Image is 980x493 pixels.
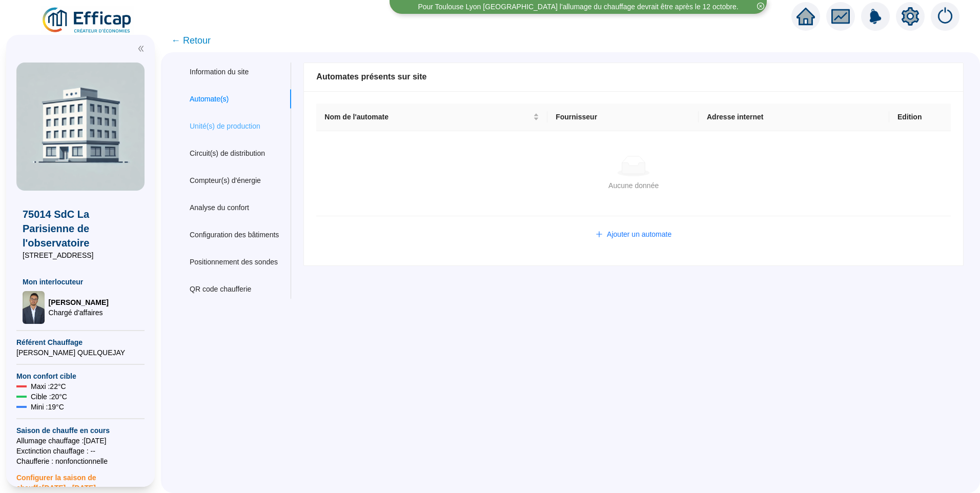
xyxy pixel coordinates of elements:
[190,94,229,105] div: Automate(s)
[699,104,889,131] th: Adresse internet
[23,207,138,250] span: 75014 SdC La Parisienne de l'observatoire
[324,112,531,122] span: Nom de l'automate
[23,291,45,324] img: Chargé d'affaires
[16,436,145,446] span: Allumage chauffage : [DATE]
[901,7,920,26] span: setting
[596,231,603,238] span: plus
[547,104,699,131] th: Fournisseur
[49,297,109,307] span: [PERSON_NAME]
[31,402,64,412] span: Mini : 19 °C
[49,307,109,318] span: Chargé d'affaires
[797,7,815,26] span: home
[757,3,764,10] span: close-circle
[587,227,680,243] button: Ajouter un automate
[16,446,145,456] span: Exctinction chauffage : --
[16,456,145,466] span: Chaufferie : non fonctionnelle
[31,381,66,392] span: Maxi : 22 °C
[16,347,145,358] span: [PERSON_NAME] QUELQUEJAY
[31,392,67,402] span: Cible : 20 °C
[329,180,938,191] div: Aucune donnée
[171,33,211,48] span: ← Retour
[16,371,145,381] span: Mon confort cible
[16,466,145,493] span: Configurer la saison de chauffe [DATE] - [DATE]
[861,2,890,31] img: alerts
[190,148,265,159] div: Circuit(s) de distribution
[418,2,738,12] div: Pour Toulouse Lyon [GEOGRAPHIC_DATA] l'allumage du chauffage devrait être après le 12 octobre.
[931,2,959,31] img: alerts
[190,257,278,268] div: Positionnement des sondes
[16,337,145,347] span: Référent Chauffage
[190,175,261,186] div: Compteur(s) d'énergie
[190,67,249,77] div: Information du site
[316,71,951,83] div: Automates présents sur site
[316,104,547,131] th: Nom de l'automate
[190,202,249,213] div: Analyse du confort
[190,121,260,132] div: Unité(s) de production
[23,277,138,287] span: Mon interlocuteur
[190,230,279,240] div: Configuration des bâtiments
[889,104,951,131] th: Edition
[137,45,145,52] span: double-left
[23,250,138,260] span: [STREET_ADDRESS]
[41,6,134,35] img: efficap energie logo
[831,7,850,26] span: fund
[16,425,145,436] span: Saison de chauffe en cours
[607,229,671,240] span: Ajouter un automate
[190,284,251,295] div: QR code chaufferie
